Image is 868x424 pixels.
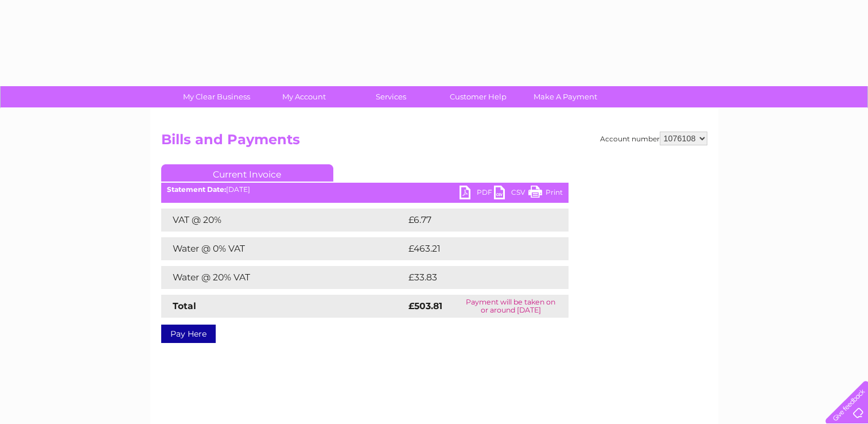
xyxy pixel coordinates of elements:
a: Pay Here [161,325,216,343]
b: Statement Date: [167,185,226,194]
td: £33.83 [406,266,545,289]
td: VAT @ 20% [161,209,406,232]
a: Print [528,186,563,202]
strong: £503.81 [408,300,442,311]
div: [DATE] [161,186,569,194]
div: Account number [600,132,707,145]
a: My Clear Business [169,86,264,107]
td: £6.77 [406,209,542,232]
a: Current Invoice [161,164,333,182]
a: CSV [494,186,528,202]
td: Payment will be taken on or around [DATE] [453,295,569,318]
h2: Bills and Payments [161,132,707,153]
td: Water @ 0% VAT [161,237,406,260]
td: Water @ 20% VAT [161,266,406,289]
a: Make A Payment [518,86,613,107]
a: Services [344,86,438,107]
td: £463.21 [406,237,547,260]
strong: Total [173,300,196,311]
a: My Account [256,86,351,107]
a: Customer Help [431,86,526,107]
a: PDF [460,186,494,202]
